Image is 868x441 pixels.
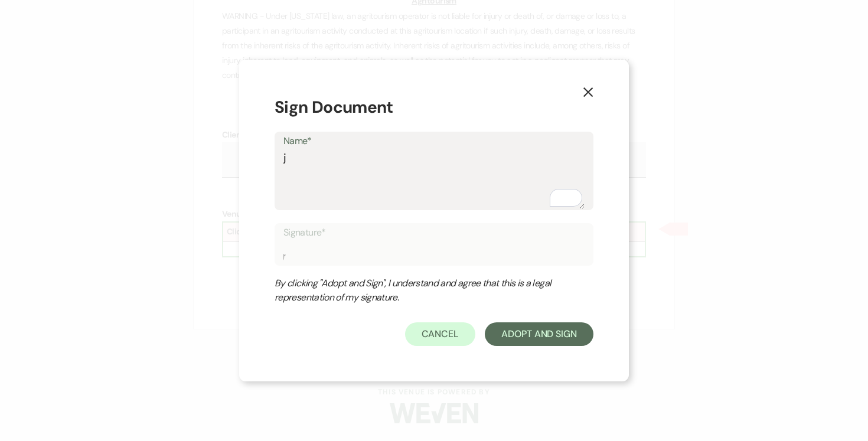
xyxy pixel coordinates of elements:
button: Cancel [405,322,476,346]
button: Adopt And Sign [485,322,593,346]
label: Signature* [283,224,585,241]
textarea: To enrich screen reader interactions, please activate Accessibility in Grammarly extension settings [283,150,585,209]
div: By clicking "Adopt and Sign", I understand and agree that this is a legal representation of my si... [275,276,570,305]
label: Name* [283,133,585,150]
h1: Sign Document [275,95,593,120]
